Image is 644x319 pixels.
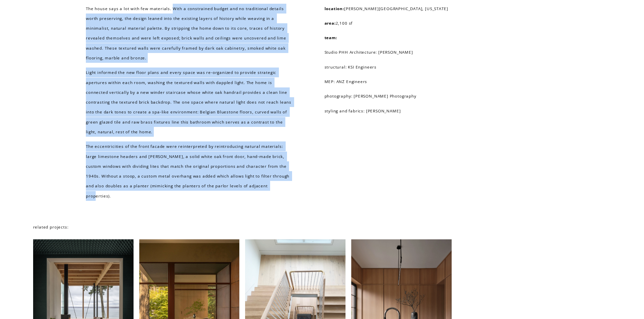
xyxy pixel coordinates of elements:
[325,77,505,86] p: MEP: ANZ Engineers
[86,68,293,137] p: Light informed the new floor plans and every space was re-organized to provide strategic aperture...
[325,62,505,72] p: structural: KSI Engineers
[86,4,293,63] p: The house says a lot with few materials. With a constrained budget and no traditional details wor...
[325,20,336,26] strong: area:
[33,222,187,232] p: related projects:
[325,18,505,28] p: 2,100 sf
[325,4,505,14] p: [PERSON_NAME][GEOGRAPHIC_DATA], [US_STATE]
[325,35,337,40] strong: team:
[86,141,293,201] p: The eccentricities of the front facade were reinterpreted by reintroducing natural materials: lar...
[325,6,344,11] strong: location:
[325,106,505,116] p: styling and fabrics: [PERSON_NAME]
[325,91,505,101] p: photography: [PERSON_NAME] Photography
[325,47,505,57] p: Studio PHH Architecture: [PERSON_NAME]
